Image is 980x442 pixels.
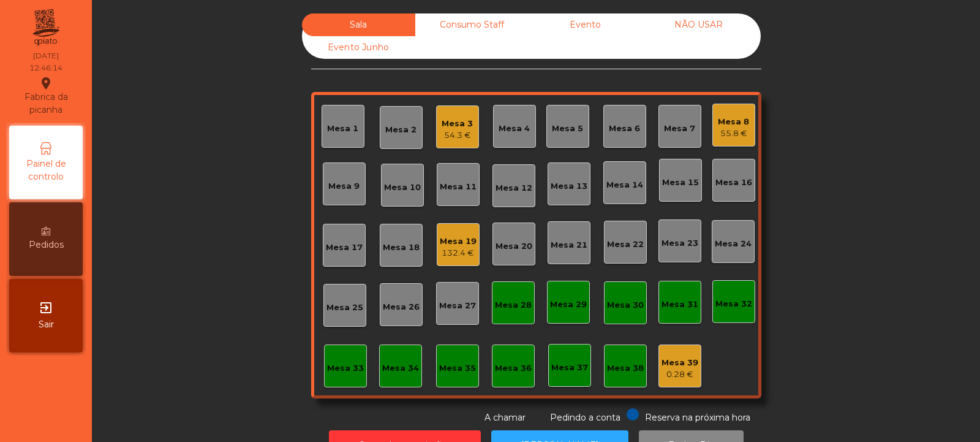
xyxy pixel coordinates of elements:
div: Mesa 16 [715,177,752,189]
div: Mesa 12 [496,182,532,194]
div: [DATE] [33,50,59,61]
div: Mesa 30 [607,299,644,311]
div: Mesa 36 [495,362,532,375]
div: Mesa 27 [439,300,476,312]
div: Mesa 5 [552,123,583,135]
div: Mesa 35 [439,362,476,375]
span: Pedidos [29,238,64,251]
div: 55.8 € [718,128,749,140]
div: Mesa 24 [715,238,752,250]
div: Mesa 7 [664,123,695,135]
div: Mesa 37 [551,362,588,374]
div: Mesa 4 [499,123,530,135]
div: 0.28 € [661,368,698,381]
div: Mesa 32 [715,298,752,310]
div: Mesa 39 [661,357,698,369]
div: Consumo Staff [415,13,529,36]
div: Mesa 6 [609,123,640,135]
div: Mesa 3 [442,118,473,130]
div: Mesa 34 [382,362,419,375]
div: Sala [302,13,415,36]
div: Mesa 21 [551,239,587,251]
div: Mesa 23 [661,237,698,250]
div: NÃO USAR [642,13,755,36]
span: Pedindo a conta [550,412,620,423]
div: Mesa 20 [496,240,532,253]
div: Mesa 26 [383,301,420,313]
i: exit_to_app [39,300,53,315]
div: Mesa 15 [662,177,699,189]
div: Mesa 8 [718,116,749,128]
div: Mesa 10 [384,181,421,194]
div: Mesa 31 [661,299,698,311]
div: Mesa 9 [328,180,360,192]
span: Painel de controlo [12,158,80,183]
div: Evento Junho [302,36,415,59]
div: Mesa 11 [440,181,477,193]
div: Mesa 29 [550,299,587,311]
img: qpiato [31,6,61,49]
div: 12:46:14 [29,63,62,74]
span: Reserva na próxima hora [645,412,750,423]
div: Mesa 25 [326,302,363,314]
div: Mesa 18 [383,242,420,254]
div: Mesa 17 [326,242,363,254]
div: 132.4 € [440,247,477,259]
div: Mesa 2 [385,124,417,136]
div: Mesa 13 [551,180,587,192]
div: Evento [529,13,642,36]
div: Mesa 22 [607,238,644,251]
div: Mesa 1 [327,123,358,135]
div: 54.3 € [442,129,473,142]
div: Mesa 33 [327,362,364,375]
div: Mesa 28 [495,299,532,311]
div: Mesa 19 [440,235,477,248]
span: Sair [39,318,54,331]
i: location_on [39,76,53,91]
div: Mesa 14 [606,179,643,191]
div: Mesa 38 [607,362,644,375]
span: A chamar [484,412,526,423]
div: Fabrica da picanha [10,76,82,116]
